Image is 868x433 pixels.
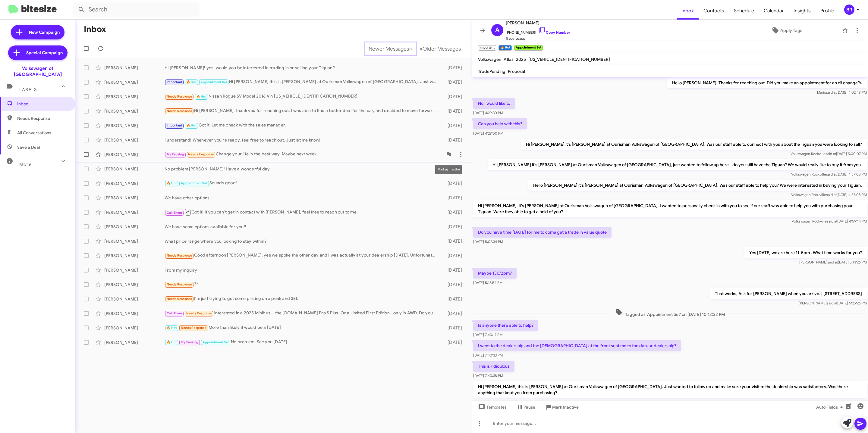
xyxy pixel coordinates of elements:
span: « [409,45,412,52]
div: No problem [PERSON_NAME]! Have a wonderful day. [165,166,440,172]
a: Schedule [729,2,759,20]
button: Templates [472,402,511,413]
span: Call Them [167,311,182,315]
div: [PERSON_NAME] [104,123,165,129]
div: Change your life in the best way. Maybe next week [165,151,443,158]
span: said at [828,400,838,404]
div: [DATE] [440,310,467,316]
div: [PERSON_NAME] [104,166,165,172]
span: [DATE] 5:13:54 PM [473,280,502,285]
span: All Conversations [17,130,51,136]
div: [DATE] [440,339,467,345]
div: [DATE] [440,267,467,273]
span: Proposal [508,69,525,74]
span: 2025 [516,57,526,62]
span: Needs Response [181,326,206,330]
span: 🔥 Hot [167,340,177,344]
div: We have some options available for you!! [165,224,440,230]
span: » [419,45,423,52]
div: Got it! If you can't get in contact with [PERSON_NAME], feel free to reach out to me. [165,208,440,216]
div: Hi [PERSON_NAME]! yes, would you be interested in trading in or selling your Tiguan? [165,65,440,71]
span: Trade Leads [506,36,570,42]
span: Appointment Set [200,80,227,84]
span: 🔥 Hot [167,181,177,185]
span: Apply Tags [780,25,802,36]
div: More than likely it would be a [DATE] [165,324,440,331]
span: Auto Fields [816,402,845,413]
div: [PERSON_NAME] [104,137,165,143]
span: [US_VEHICLE_IDENTIFICATION_NUMBER] [528,57,610,62]
p: Hello [PERSON_NAME] it's [PERSON_NAME] at Ourisman Volkswagen of [GEOGRAPHIC_DATA]. Was our staff... [528,180,867,191]
div: [DATE] [440,195,467,201]
span: Call Them [167,211,182,215]
a: Copy Number [539,30,570,35]
span: [DATE] 7:40:38 PM [473,373,503,378]
a: Calendar [759,2,789,20]
span: Atlas [504,57,514,62]
div: [PERSON_NAME] [104,325,165,331]
span: said at [827,301,837,305]
div: [PERSON_NAME] [104,253,165,259]
div: [PERSON_NAME] [104,267,165,273]
div: [DATE] [440,137,467,143]
span: Volkswagen Rockville [DATE] 5:00:07 PM [791,151,867,156]
p: Yes [DATE] we are here 11-5pm . What time works for you? [744,247,867,258]
div: [DATE] [440,325,467,331]
div: [DATE] [440,224,467,230]
div: What price range where you looking to stay within? [165,238,440,244]
div: [PERSON_NAME] [104,296,165,302]
span: More [19,162,32,167]
a: Profile [816,2,839,20]
div: [DATE] [440,209,467,215]
div: Got it. Let me check with the sales manager. [165,122,440,129]
input: Search [73,2,200,17]
button: Auto Fields [811,402,850,413]
span: 🔥 Hot [196,95,206,98]
span: Inbox [17,101,68,107]
span: Templates [477,402,507,413]
span: A [495,25,499,35]
span: [PERSON_NAME] [506,19,570,26]
p: I went to the dealership and the [DEMOGRAPHIC_DATA] at the front sent me to the darcar dealership? [473,340,681,351]
span: [DATE] 7:40:33 PM [473,353,503,357]
div: [PERSON_NAME] [104,151,165,157]
span: 🔥 Hot [167,326,177,330]
span: Volkswagen [478,57,501,62]
div: [DATE] [440,180,467,186]
span: Special Campaign [26,50,63,56]
div: [PERSON_NAME] [104,339,165,345]
span: Pause [524,402,535,413]
div: [PERSON_NAME] [104,94,165,100]
div: [PERSON_NAME] [104,180,165,186]
div: Hi [PERSON_NAME] this is [PERSON_NAME] at Ourisman Volkswagen of [GEOGRAPHIC_DATA]. Just wanted t... [165,79,440,86]
span: Needs Response [167,297,192,301]
h1: Inbox [84,24,106,34]
span: said at [826,151,836,156]
span: said at [826,192,837,197]
p: Maybe 130/2pm? [473,268,517,279]
button: Next [416,42,464,55]
span: Needs Response [186,311,212,315]
span: Needs Response [167,109,192,113]
span: Volkswagen Rockville [DATE] 4:59:14 PM [792,219,867,223]
a: Insights [789,2,816,20]
a: Inbox [677,2,699,20]
span: [DATE] 5:02:34 PM [473,239,503,244]
span: Volkswagen Rockville [DATE] 4:57:08 PM [791,192,867,197]
small: 🔥 Hot [498,45,511,51]
a: New Campaign [11,25,64,39]
span: Older Messages [423,45,461,52]
span: Needs Response [167,282,192,286]
div: [PERSON_NAME] [104,79,165,85]
nav: Page navigation example [365,42,464,55]
div: [DATE] [440,282,467,288]
a: Special Campaign [8,45,68,60]
span: Contacts [699,2,729,20]
div: [DATE] [440,238,467,244]
div: Interested in a 2025 Minibus-- the [DOMAIN_NAME] Pro S Plus. Or a Limited First Edition--only in ... [165,310,440,317]
div: Hi [PERSON_NAME], thank you for reaching out. I was able to find a better deal for the car, and d... [165,107,440,114]
p: Hi [PERSON_NAME] it's [PERSON_NAME] at Ourisman Volkswagen of [GEOGRAPHIC_DATA]. Was our staff ab... [521,139,867,150]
